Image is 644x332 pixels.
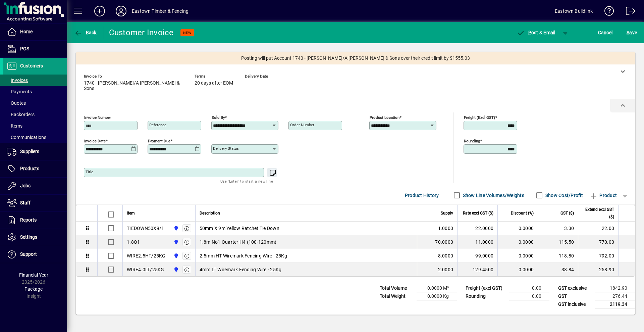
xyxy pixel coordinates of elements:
[195,81,233,86] span: 20 days after EOM
[497,249,538,263] td: 0.0000
[599,1,614,23] a: Knowledge Base
[509,284,549,292] td: 0.00
[3,75,67,86] a: Invoices
[621,1,636,23] a: Logout
[578,263,618,276] td: 258.90
[3,246,67,263] a: Support
[438,252,453,259] span: 8.0000
[172,266,179,273] span: Holyoake St
[200,252,287,259] span: 2.5mm HT Wiremark Fencing Wire - 25Kg
[513,27,559,39] button: Post & Email
[290,123,314,127] mat-label: Order number
[582,206,614,221] span: Extend excl GST ($)
[220,177,273,185] mat-hint: Use 'Enter' to start a new line
[595,292,635,300] td: 276.44
[627,30,629,35] span: S
[67,27,104,39] app-page-header-button: Back
[417,292,457,300] td: 0.0000 Kg
[595,284,635,292] td: 1842.90
[172,225,179,232] span: Holyoake St
[20,166,39,171] span: Products
[435,239,453,245] span: 70.0000
[109,27,174,38] div: Customer Invoice
[528,30,531,35] span: P
[20,251,37,257] span: Support
[544,192,583,199] label: Show Cost/Profit
[7,78,28,83] span: Invoices
[3,143,67,160] a: Suppliers
[405,190,439,201] span: Product History
[20,183,31,188] span: Jobs
[441,209,453,217] span: Supply
[598,27,613,38] span: Cancel
[20,200,31,205] span: Staff
[212,115,225,120] mat-label: Sold by
[555,6,593,16] div: Eastown Buildlink
[627,27,637,38] span: ave
[84,81,184,91] span: 1740 - [PERSON_NAME]/A [PERSON_NAME] & Sons
[213,146,239,151] mat-label: Delivery status
[3,109,67,120] a: Backorders
[3,160,67,177] a: Products
[3,23,67,40] a: Home
[462,292,509,300] td: Rounding
[3,178,67,194] a: Jobs
[183,31,192,35] span: NEW
[438,266,453,273] span: 2.0000
[509,292,549,300] td: 0.00
[3,195,67,211] a: Staff
[463,209,493,217] span: Rate excl GST ($)
[72,27,98,39] button: Back
[20,149,39,154] span: Suppliers
[149,123,166,127] mat-label: Reference
[538,249,578,263] td: 118.80
[127,252,166,259] div: WIRE2.5HT/25KG
[538,235,578,249] td: 115.50
[578,235,618,249] td: 770.00
[172,238,179,246] span: Holyoake St
[370,115,399,120] mat-label: Product location
[538,222,578,235] td: 3.30
[110,5,132,17] button: Profile
[7,112,35,117] span: Backorders
[86,170,93,174] mat-label: Title
[3,41,67,57] a: POS
[497,235,538,249] td: 0.0000
[462,192,524,199] label: Show Line Volumes/Weights
[462,239,493,245] div: 11.0000
[590,190,617,201] span: Product
[127,225,164,232] div: TIEDOWN50X9/1
[3,212,67,229] a: Reports
[200,209,220,217] span: Description
[127,209,135,217] span: Item
[74,30,97,35] span: Back
[625,27,639,39] button: Save
[586,189,620,201] button: Product
[127,266,164,273] div: WIRE4.0LT/25KG
[132,6,189,16] div: Eastown Timber & Fencing
[555,300,595,309] td: GST inclusive
[7,89,32,94] span: Payments
[84,115,111,120] mat-label: Invoice number
[438,225,453,232] span: 1.0000
[3,97,67,109] a: Quotes
[555,284,595,292] td: GST exclusive
[402,189,442,201] button: Product History
[464,139,480,143] mat-label: Rounding
[89,5,110,17] button: Add
[7,123,22,129] span: Items
[462,252,493,259] div: 99.0000
[7,135,46,140] span: Communications
[462,225,493,232] div: 22.0000
[376,284,417,292] td: Total Volume
[3,132,67,143] a: Communications
[462,284,509,292] td: Freight (excl GST)
[578,222,618,235] td: 22.00
[595,300,635,309] td: 2119.34
[20,217,37,223] span: Reports
[200,239,277,245] span: 1.8m No1 Quarter H4 (100-120mm)
[7,100,26,106] span: Quotes
[538,263,578,276] td: 38.84
[376,292,417,300] td: Total Weight
[148,139,170,143] mat-label: Payment due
